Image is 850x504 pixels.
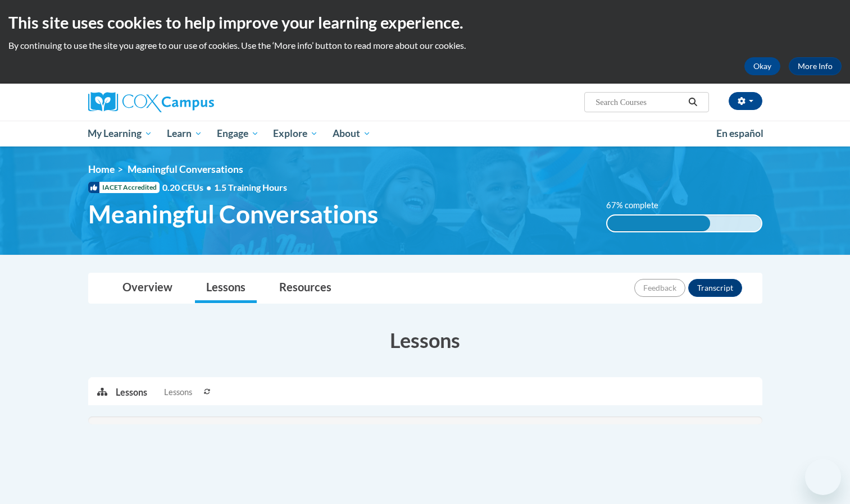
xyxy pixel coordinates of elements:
[88,182,160,193] span: IACET Accredited
[607,216,710,231] div: 67% complete
[88,92,214,112] img: Cox Campus
[164,386,192,398] span: Lessons
[606,199,671,212] label: 67% complete
[88,92,302,112] a: Cox Campus
[273,127,318,140] span: Explore
[684,95,701,109] button: Search
[688,279,742,297] button: Transcript
[210,121,266,146] a: Engage
[325,121,378,146] a: About
[81,121,160,146] a: My Learning
[217,127,259,140] span: Engage
[805,459,841,495] iframe: Button to launch messaging window
[195,273,257,303] a: Lessons
[709,122,771,145] a: En español
[333,127,371,140] span: About
[716,127,763,139] span: En español
[88,199,378,229] span: Meaningful Conversations
[214,182,287,193] span: 1.5 Training Hours
[88,163,115,175] a: Home
[167,127,202,140] span: Learn
[206,182,211,193] span: •
[8,39,842,52] p: By continuing to use the site you agree to our use of cookies. Use the ‘More info’ button to read...
[88,127,152,140] span: My Learning
[594,95,684,109] input: Search Courses
[160,121,210,146] a: Learn
[88,326,762,354] h3: Lessons
[729,92,762,110] button: Account Settings
[744,57,780,75] button: Okay
[266,121,325,146] a: Explore
[116,386,147,398] p: Lessons
[111,273,184,303] a: Overview
[162,181,214,194] span: 0.20 CEUs
[128,163,243,175] span: Meaningful Conversations
[634,279,685,297] button: Feedback
[268,273,343,303] a: Resources
[8,11,842,34] h2: This site uses cookies to help improve your learning experience.
[71,121,779,146] div: Main menu
[789,57,842,75] a: More Info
